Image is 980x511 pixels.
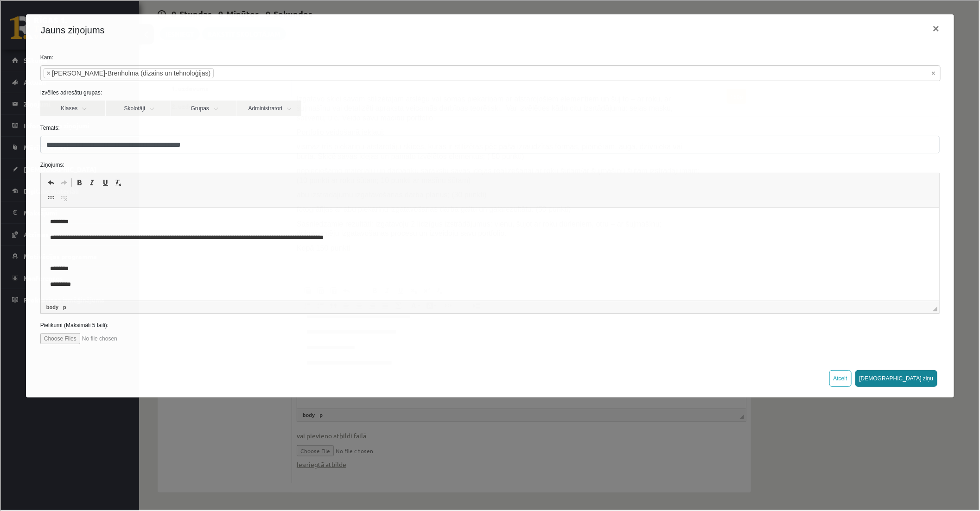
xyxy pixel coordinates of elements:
span: Noņemt visus vienumus [931,68,935,77]
a: Элемент body [44,302,59,310]
a: Убрать форматирование [111,176,124,188]
li: Ilze Erba-Brenholma (dizains un tehnoloģijas) [43,67,213,77]
label: Izvēlies adresātu grupas: [32,88,946,96]
a: Полужирный (Ctrl+B) [72,176,85,188]
a: Вставить/Редактировать ссылку (Ctrl+K) [44,191,57,203]
label: Temats: [32,123,946,131]
a: Grupas [170,100,235,115]
a: Курсив (Ctrl+I) [85,176,98,188]
a: Administratori [235,100,300,115]
iframe: Визуальный текстовый редактор, wiswyg-editor-47433954724900-1760212564-161 [40,207,939,300]
span: Перетащите для изменения размера [932,306,936,310]
a: Повторить (Ctrl+Y) [57,176,70,188]
a: Отменить (Ctrl+Z) [44,176,57,188]
h4: Jauns ziņojums [40,22,104,36]
label: Ziņojums: [32,160,946,168]
span: × [46,68,50,77]
button: × [924,15,946,41]
label: Pielikumi (Maksimāli 5 faili): [32,320,946,328]
label: Kam: [32,52,946,61]
a: Подчеркнутый (Ctrl+U) [98,176,111,188]
a: Klases [39,100,104,115]
a: Убрать ссылку [57,191,70,203]
button: [DEMOGRAPHIC_DATA] ziņu [854,369,937,386]
button: Atcelt [828,369,851,386]
a: Skolotāji [105,100,170,115]
a: Элемент p [60,302,67,310]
